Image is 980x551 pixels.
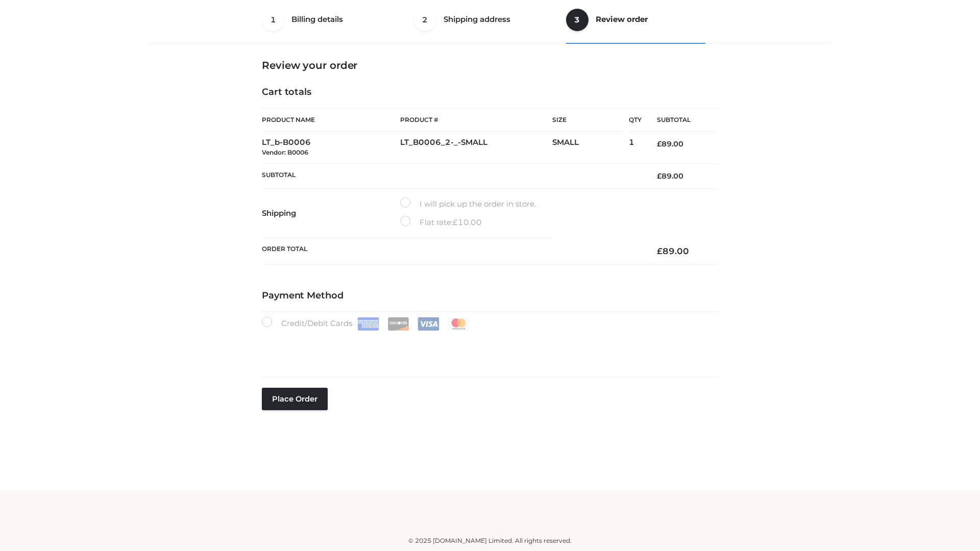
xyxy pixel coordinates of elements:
bdi: 89.00 [657,246,689,256]
img: Visa [418,317,439,331]
small: Vendor: B0006 [262,148,308,156]
th: Subtotal [262,163,642,188]
iframe: Secure payment input frame [260,329,716,366]
th: Size [552,109,624,132]
img: Amex [357,317,379,331]
bdi: 10.00 [453,217,482,227]
td: LT_b-B0006 [262,132,400,164]
label: Credit/Debit Cards [262,317,471,331]
td: 1 [629,132,642,164]
h4: Cart totals [262,87,718,98]
span: £ [453,217,458,227]
img: Discover [387,317,409,331]
th: Order Total [262,238,642,265]
span: £ [657,246,663,256]
bdi: 89.00 [657,139,683,148]
td: SMALL [552,132,629,164]
h3: Review your order [262,59,718,71]
td: LT_B0006_2-_-SMALL [400,132,552,164]
th: Product Name [262,108,400,132]
label: Flat rate: [400,216,482,229]
label: I will pick up the order in store. [400,197,536,211]
th: Product # [400,108,552,132]
th: Shipping [262,189,400,238]
img: Mastercard [448,317,470,331]
div: © 2025 [DOMAIN_NAME] Limited. All rights reserved. [152,536,828,546]
button: Place order [262,388,328,410]
span: £ [657,171,661,181]
span: £ [657,139,661,148]
th: Subtotal [642,109,718,132]
bdi: 89.00 [657,171,683,181]
h4: Payment Method [262,290,718,302]
th: Qty [629,108,642,132]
